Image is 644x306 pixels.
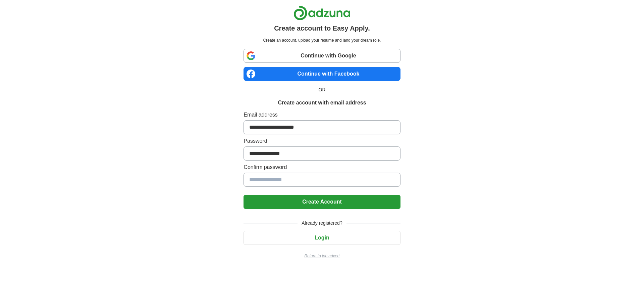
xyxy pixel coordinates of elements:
[244,163,400,171] label: Confirm password
[293,5,351,20] img: Adzuna logo
[244,253,400,259] a: Return to job advert
[244,137,400,145] label: Password
[245,37,399,43] p: Create an account, upload your resume and land your dream role.
[244,111,400,119] label: Email address
[274,23,370,33] h1: Create account to Easy Apply.
[244,235,400,241] a: Login
[244,67,400,81] a: Continue with Facebook
[244,231,400,245] button: Login
[244,49,400,63] a: Continue with Google
[298,220,346,227] span: Already registered?
[278,99,366,107] h1: Create account with email address
[244,195,400,209] button: Create Account
[315,86,330,93] span: OR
